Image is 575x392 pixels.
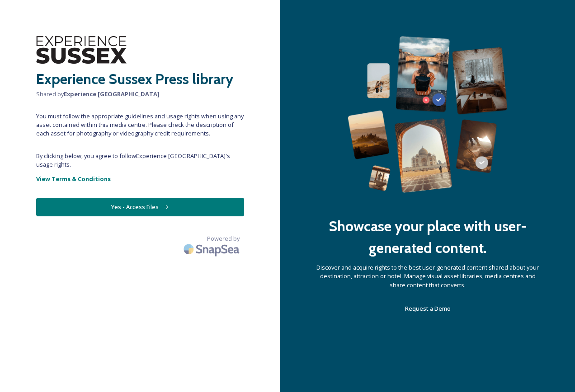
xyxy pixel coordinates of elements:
[316,263,539,289] span: Discover and acquire rights to the best user-generated content shared about your destination, att...
[36,198,244,216] button: Yes - Access Files
[405,304,451,313] span: Request a Demo
[181,238,244,260] img: SnapSea Logo
[405,303,451,314] a: Request a Demo
[36,152,244,169] span: By clicking below, you agree to follow Experience [GEOGRAPHIC_DATA] 's usage rights.
[36,112,244,138] span: You must follow the appropriate guidelines and usage rights when using any asset contained within...
[36,175,111,183] strong: View Terms & Conditions
[64,90,160,98] strong: Experience [GEOGRAPHIC_DATA]
[36,36,127,64] img: WSCC%20ES%20Logo%20-%20Primary%20-%20Black.png
[36,68,244,90] h2: Experience Sussex Press library
[36,173,244,184] a: View Terms & Conditions
[316,215,539,259] h2: Showcase your place with user-generated content.
[36,90,244,98] span: Shared by
[348,36,508,193] img: 63b42ca75bacad526042e722_Group%20154-p-800.png
[207,234,240,243] span: Powered by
